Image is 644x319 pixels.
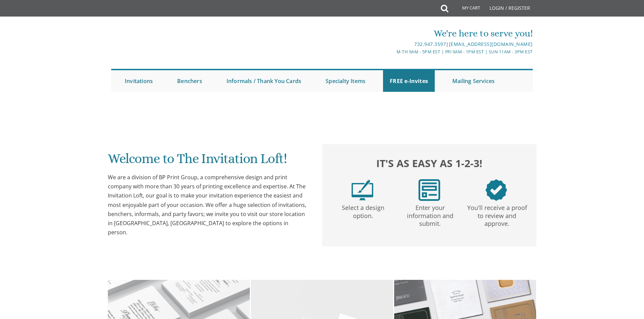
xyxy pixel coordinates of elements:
[220,70,308,92] a: Informals / Thank You Cards
[108,173,309,237] div: We are a division of BP Print Group, a comprehensive design and print company with more than 30 y...
[329,156,530,171] h2: It's as easy as 1-2-3!
[352,179,373,201] img: step1.png
[170,70,209,92] a: Benchers
[398,201,462,228] p: Enter your information and submit.
[446,70,501,92] a: Mailing Services
[448,1,485,18] a: My Cart
[485,179,507,201] img: step3.png
[252,40,533,48] div: |
[419,179,440,201] img: step2.png
[108,151,309,171] h1: Welcome to The Invitation Loft!
[252,27,533,40] div: We're here to serve you!
[319,70,372,92] a: Specialty Items
[252,48,533,55] div: M-Th 9am - 5pm EST | Fri 9am - 1pm EST | Sun 11am - 3pm EST
[414,41,446,47] a: 732.947.3597
[465,201,529,228] p: You'll receive a proof to review and approve.
[383,70,435,92] a: FREE e-Invites
[449,41,533,47] a: [EMAIL_ADDRESS][DOMAIN_NAME]
[118,70,160,92] a: Invitations
[331,201,395,220] p: Select a design option.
